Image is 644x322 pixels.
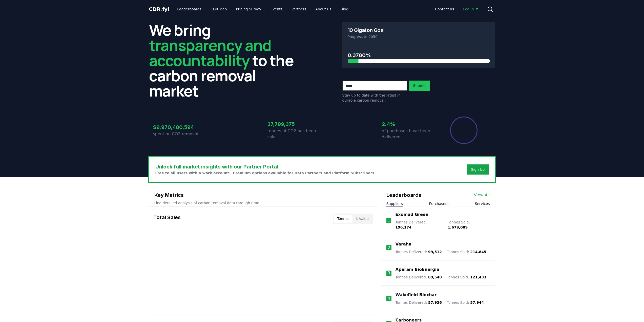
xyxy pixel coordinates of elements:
p: 2 [388,245,390,251]
h3: Leaderboards [386,191,421,199]
a: Log in [459,5,483,14]
h3: 37,799,375 [267,120,322,128]
span: 99,512 [428,250,442,254]
p: Tonnes Delivered : [396,300,442,305]
p: Tonnes Sold : [447,249,486,254]
a: View All [474,192,490,198]
a: CDR Map [206,5,231,14]
p: Find detailed analysis of carbon removal data through time. [154,200,372,205]
span: 89,548 [428,275,442,279]
p: Tonnes Sold : [447,275,486,280]
p: Tonnes Sold : [447,300,484,305]
span: 1,679,089 [448,225,468,229]
button: Purchasers [429,201,449,206]
a: Aperam BioEnergia [396,267,439,273]
nav: Main [431,5,483,14]
span: 57,944 [470,300,484,305]
p: 3 [388,270,390,276]
h3: 10 Gigaton Goal [348,28,385,33]
button: $ Value [352,215,372,223]
a: Partners [287,5,310,14]
p: Free to all users with a work account. Premium options available for Data Partners and Platform S... [155,171,376,176]
p: Tonnes Delivered : [395,220,443,230]
p: Stay up to date with the latest in durable carbon removal. [342,93,407,103]
a: Wakefield Biochar [396,292,437,298]
div: Percentage of sales delivered [450,116,478,144]
p: of purchases have been delivered [382,128,437,140]
span: CDR fyi [149,6,169,12]
button: Tonnes [334,215,352,223]
h3: Total Sales [153,214,181,224]
nav: Main [173,5,352,14]
p: Progress to 2050 [348,34,490,39]
h3: 0.3780% [348,51,490,59]
button: Submit [409,81,430,91]
button: Suppliers [386,201,403,206]
span: transparency and accountability [149,35,271,71]
a: Exomad Green [395,212,428,218]
p: Tonnes Delivered : [396,275,442,280]
p: 1 [387,218,390,224]
button: Services [475,201,490,206]
h3: Key Metrics [154,191,372,199]
span: 196,174 [395,225,411,229]
a: About Us [311,5,335,14]
a: Contact us [431,5,458,14]
h3: 2.4% [382,120,437,128]
a: Pricing Survey [232,5,265,14]
p: tonnes of CO2 has been sold [267,128,322,140]
p: Tonnes Sold : [448,220,490,230]
h3: Unlock full market insights with our Partner Portal [155,163,376,171]
a: CDR.fyi [149,6,169,13]
a: Leaderboards [173,5,205,14]
span: . [160,6,162,12]
span: Log in [463,7,479,12]
button: Sign Up [467,164,489,175]
span: 121,433 [470,275,486,279]
span: 57,936 [428,300,442,305]
p: Tonnes Delivered : [396,249,442,254]
p: spent on CO2 removal [153,131,208,137]
a: Events [266,5,286,14]
h3: $9,970,480,594 [153,123,208,131]
a: Sign Up [471,167,485,172]
h2: We bring to the carbon removal market [149,22,302,98]
a: Blog [337,5,352,14]
p: 4 [388,295,390,301]
span: 214,845 [470,250,486,254]
a: Varaha [396,241,411,247]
